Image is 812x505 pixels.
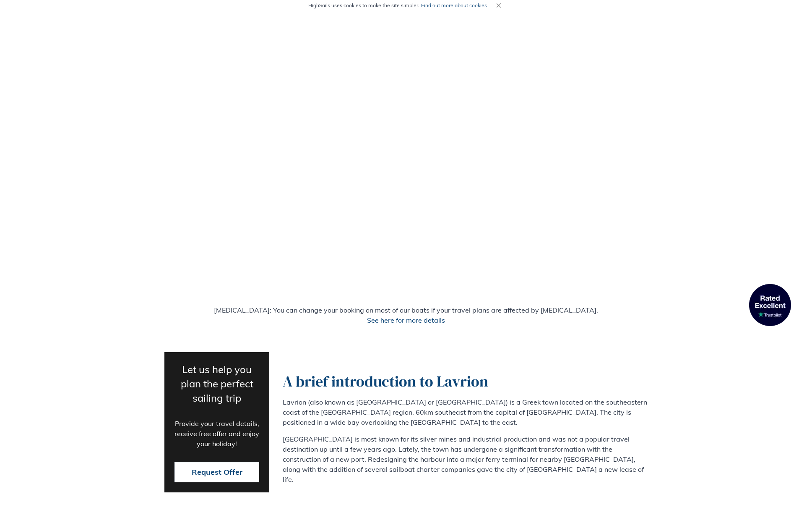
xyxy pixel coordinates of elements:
[367,316,445,324] a: See here for more details
[494,0,504,11] button: Close
[627,26,674,37] a: GET INSPIRED
[283,434,648,484] p: [GEOGRAPHIC_DATA] is most known for its silver mines and industrial production and was not a popu...
[174,462,259,482] button: Request Offer
[308,2,487,9] span: HighSails uses cookies to make the site simpler.
[7,305,805,325] p: [MEDICAL_DATA]: You can change your booking on most of our boats if your travel plans are affecte...
[174,418,259,449] p: Provide your travel details, receive free offer and enjoy your holiday!
[138,121,674,194] h1: The Ultimate Lavrion Sailing Guide - Quiet Bays And Beautiful Beaches
[570,26,614,37] a: SAILING TIPS
[749,284,791,326] img: TrustPilot Logo
[283,397,648,427] p: Lavrion (also known as [GEOGRAPHIC_DATA] or [GEOGRAPHIC_DATA]) is a Greek town located on the sou...
[283,372,648,390] h2: A brief introduction to Lavrion
[421,2,487,8] a: Find out more about cookies
[174,362,259,405] p: Let us help you plan the perfect sailing trip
